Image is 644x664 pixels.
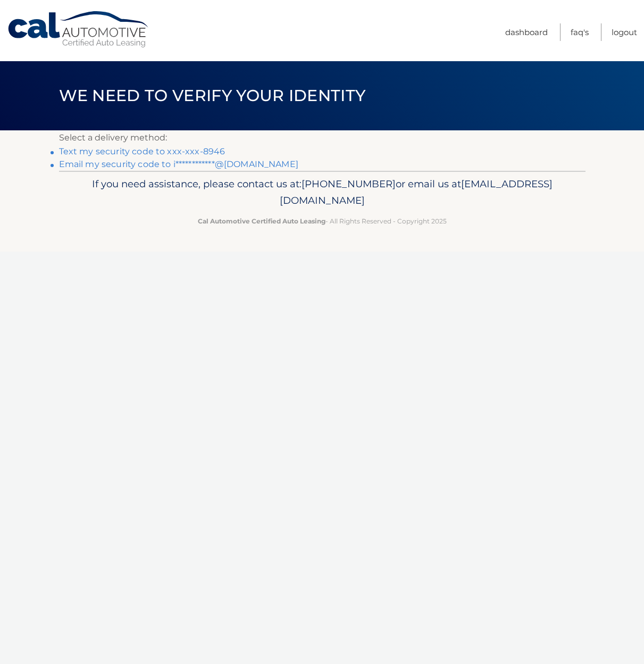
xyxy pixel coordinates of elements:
a: Cal Automotive [7,11,150,48]
a: Text my security code to xxx-xxx-8946 [59,146,225,156]
p: If you need assistance, please contact us at: or email us at [66,176,579,210]
a: Logout [612,23,637,41]
span: We need to verify your identity [59,86,366,105]
a: FAQ's [571,23,589,41]
strong: Cal Automotive Certified Auto Leasing [198,217,325,225]
p: Select a delivery method: [59,130,586,145]
a: Dashboard [505,23,548,41]
p: - All Rights Reserved - Copyright 2025 [66,215,579,227]
span: [PHONE_NUMBER] [302,178,396,190]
